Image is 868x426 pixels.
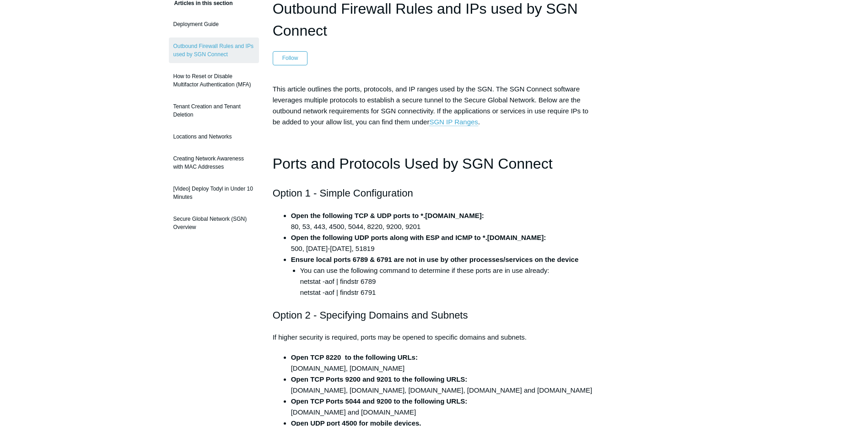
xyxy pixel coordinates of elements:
h2: Option 1 - Simple Configuration [273,185,596,201]
a: How to Reset or Disable Multifactor Authentication (MFA) [169,68,259,93]
h2: Option 2 - Specifying Domains and Subnets [273,307,596,323]
a: Secure Global Network (SGN) Overview [169,210,259,236]
p: If higher security is required, ports may be opened to specific domains and subnets. [273,332,596,343]
a: SGN IP Ranges [429,118,478,126]
li: 80, 53, 443, 4500, 5044, 8220, 9200, 9201 [291,210,596,232]
strong: Ensure local ports 6789 & 6791 are not in use by other processes/services on the device [291,256,579,263]
span: This article outlines the ports, protocols, and IP ranges used by the SGN. The SGN Connect softwa... [273,85,588,126]
li: You can use the following command to determine if these ports are in use already: netstat -aof | ... [300,265,596,298]
a: Outbound Firewall Rules and IPs used by SGN Connect [169,37,259,63]
li: 500, [DATE]-[DATE], 51819 [291,232,596,254]
li: [DOMAIN_NAME], [DOMAIN_NAME] [291,352,596,374]
a: [Video] Deploy Todyl in Under 10 Minutes [169,180,259,206]
button: Follow Article [273,51,308,65]
a: Locations and Networks [169,128,259,145]
h1: Ports and Protocols Used by SGN Connect [273,152,596,176]
strong: Open TCP 8220 to the following URLs: [291,353,418,361]
strong: Open the following UDP ports along with ESP and ICMP to *.[DOMAIN_NAME]: [291,234,546,241]
a: Creating Network Awareness with MAC Addresses [169,150,259,176]
a: Tenant Creation and Tenant Deletion [169,98,259,123]
strong: Open TCP Ports 5044 and 9200 to the following URLS: [291,397,468,405]
strong: Open TCP Ports 9200 and 9201 to the following URLS: [291,375,468,383]
strong: Open the following TCP & UDP ports to *.[DOMAIN_NAME]: [291,212,484,219]
li: [DOMAIN_NAME], [DOMAIN_NAME], [DOMAIN_NAME], [DOMAIN_NAME] and [DOMAIN_NAME] [291,374,596,396]
a: Deployment Guide [169,16,259,33]
li: [DOMAIN_NAME] and [DOMAIN_NAME] [291,396,596,418]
